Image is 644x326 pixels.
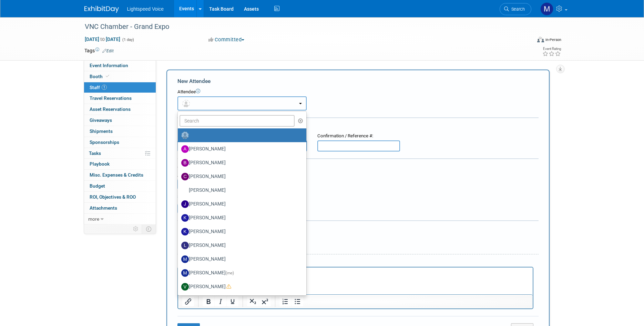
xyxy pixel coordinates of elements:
span: Lightspeed Voice [127,6,164,12]
a: Edit [102,49,114,53]
img: J.jpg [181,200,189,208]
span: Attachments [90,205,117,211]
img: M.jpg [181,269,189,277]
span: Travel Reservations [90,95,132,101]
label: [PERSON_NAME] [181,267,299,278]
span: Staff [90,85,107,90]
button: Subscript [247,297,259,306]
label: [PERSON_NAME] [181,157,299,168]
span: [DATE] [DATE] [84,36,121,42]
img: A.jpg [181,145,189,153]
img: K.jpg [181,214,189,222]
td: Tags [84,47,114,54]
input: Search [180,115,295,127]
span: (1 day) [122,38,134,42]
div: In-Person [545,37,561,42]
img: C.jpg [181,173,189,180]
a: Staff1 [84,82,156,93]
a: Sponsorships [84,137,156,148]
a: Attachments [84,203,156,213]
span: Sponsorships [90,139,119,145]
td: Toggle Event Tabs [142,224,156,233]
div: Cost: [177,164,539,171]
span: ROI, Objectives & ROO [90,194,136,200]
a: Giveaways [84,115,156,126]
a: Asset Reservations [84,104,156,115]
span: Booth [90,74,111,79]
a: ROI, Objectives & ROO [84,192,156,202]
img: ExhibitDay [84,6,119,13]
div: Attendee [177,89,539,95]
label: [PERSON_NAME] [181,199,299,210]
iframe: Rich Text Area. Press ALT-0 for help. [178,267,533,294]
span: Shipments [90,128,113,134]
button: Insert/edit link [182,297,194,306]
td: Personalize Event Tab Strip [130,224,142,233]
div: Event Format [491,36,562,46]
button: Superscript [259,297,271,306]
label: [PERSON_NAME] [181,212,299,223]
div: Notes [177,259,533,266]
a: more [84,214,156,224]
i: Booth reservation complete [106,74,109,78]
span: Playbook [90,161,110,167]
a: Search [500,3,531,15]
a: Travel Reservations [84,93,156,104]
a: Misc. Expenses & Credits [84,170,156,180]
label: [PERSON_NAME] [181,240,299,251]
img: V.jpg [181,283,189,291]
label: [PERSON_NAME] [181,185,299,196]
img: B.jpg [181,159,189,167]
a: Event Information [84,60,156,71]
button: Underline [227,297,238,306]
div: VNC Chamber - Grand Expo [82,21,521,33]
a: Budget [84,181,156,191]
label: [PERSON_NAME] [181,226,299,237]
span: Budget [90,183,105,189]
label: [PERSON_NAME] [181,254,299,265]
div: Event Rating [542,47,561,51]
label: [PERSON_NAME] [181,281,299,292]
button: Committed [206,36,247,43]
img: K.jpg [181,228,189,235]
span: Tasks [89,150,101,156]
a: Booth [84,71,156,82]
button: Numbered list [279,297,291,306]
button: Bold [203,297,214,306]
label: [PERSON_NAME] [181,144,299,155]
div: Confirmation / Reference #: [317,133,400,139]
span: Asset Reservations [90,106,131,112]
a: Tasks [84,148,156,159]
div: Misc. Attachments & Notes [177,225,539,232]
span: 1 [102,85,107,90]
span: more [88,216,99,222]
img: Unassigned-User-Icon.png [181,132,189,139]
button: Italic [215,297,226,306]
span: Event Information [90,63,128,68]
img: Marc Magliano [540,2,553,15]
img: M.jpg [181,255,189,263]
span: (me) [226,271,234,275]
img: L.jpg [181,242,189,249]
div: New Attendee [177,77,539,85]
img: Format-Inperson.png [537,37,544,42]
a: Playbook [84,159,156,169]
button: Bullet list [292,297,303,306]
div: Registration / Ticket Info (optional) [177,123,539,129]
span: Misc. Expenses & Credits [90,172,143,178]
span: Search [509,7,525,12]
span: Giveaways [90,117,112,123]
span: to [99,36,106,42]
label: [PERSON_NAME] [181,171,299,182]
a: Shipments [84,126,156,137]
